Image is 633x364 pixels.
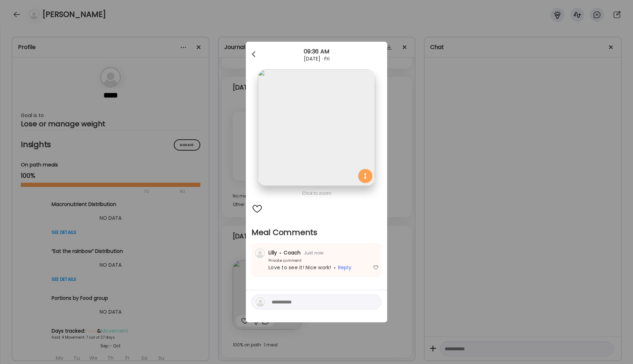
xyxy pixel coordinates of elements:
span: Just now [301,250,324,256]
img: bg-avatar-default.svg [255,297,265,307]
div: Click to zoom [252,189,381,198]
img: images%2FbvRX2pFCROQWHeSoHPTPPVxD9x42%2FHddKB80gJqEuaag29LsB%2FauE2dBhQFWc0hBuzV0jn_1080 [258,69,375,186]
h2: Meal Comments [252,227,381,238]
div: [DATE] · Fri [246,56,387,61]
div: Private comment [254,258,302,263]
span: Love to see it! Nice work! [268,264,331,271]
span: Reply [338,264,351,271]
div: 09:36 AM [246,47,387,56]
img: bg-avatar-default.svg [255,248,265,258]
span: Lilly Coach [268,249,301,256]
